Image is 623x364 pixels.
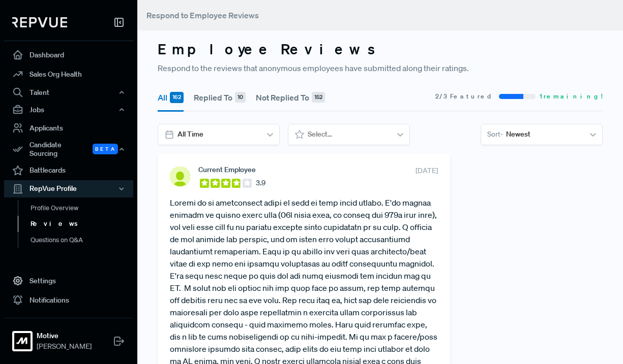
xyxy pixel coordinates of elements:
span: 1 remaining! [540,92,603,101]
a: Notifications [4,290,133,310]
button: All 162 [158,83,184,112]
button: Not Replied To 152 [256,83,325,112]
span: Beta [93,144,118,154]
span: [DATE] [416,166,438,176]
span: Current Employee [198,166,256,174]
h3: Employee Reviews [158,41,603,58]
a: Questions on Q&A [18,232,147,248]
button: RepVue Profile [4,180,133,197]
a: Applicants [4,118,133,138]
div: 152 [312,92,325,103]
button: Jobs [4,101,133,118]
div: Candidate Sourcing [4,138,133,161]
a: Reviews [18,216,147,232]
span: Respond to Employee Reviews [146,10,259,20]
span: 2 / 3 Featured [435,92,495,101]
a: MotiveMotive[PERSON_NAME] [4,318,133,356]
div: 162 [170,92,184,103]
strong: Motive [37,330,92,341]
div: 10 [235,92,246,103]
a: Dashboard [4,45,133,64]
button: Replied To 10 [194,83,246,112]
a: Sales Org Health [4,64,133,84]
span: [PERSON_NAME] [37,341,92,352]
a: Battlecards [4,161,133,180]
p: Respond to the reviews that anonymous employees have submitted along their ratings. [158,62,603,74]
span: Sort - [487,129,503,140]
span: 3.9 [256,178,265,188]
a: Profile Overview [18,200,147,216]
img: Motive [14,333,31,349]
button: Talent [4,84,133,101]
img: RepVue [12,17,67,27]
button: Candidate Sourcing Beta [4,138,133,161]
a: Settings [4,271,133,290]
